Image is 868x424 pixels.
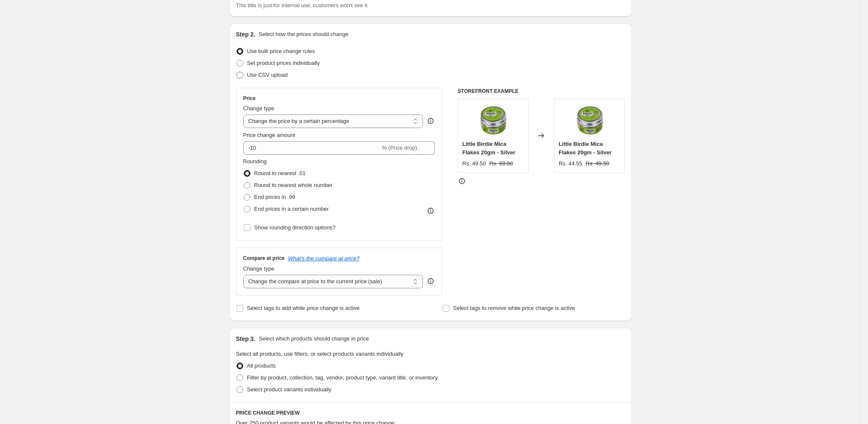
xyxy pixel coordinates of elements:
span: All products [247,363,276,369]
span: End prices in a certain number [254,206,329,212]
span: Rounding [243,158,267,165]
span: Select tags to remove while price change is active [453,305,575,311]
span: Set product prices individually [247,60,320,66]
h2: Step 2. [236,30,256,39]
button: What's the compare at price? [288,255,360,262]
strike: Rs. 99.00 [489,159,513,168]
div: Rs. 44.55 [559,159,582,168]
span: Little Birdie Mica Flakes 20gm - Silver [462,141,515,156]
span: Select tags to add while price change is active [247,305,360,311]
h3: Compare at price [243,255,285,262]
h6: PRICE CHANGE PREVIEW [236,410,625,416]
span: Round to nearest whole number [254,182,333,188]
strike: Rs. 49.50 [586,159,609,168]
span: Price change amount [243,132,295,138]
img: LBMM38530_3b91312b-384c-46f0-a8de-d83b62ee5284_80x.jpg [476,103,510,137]
img: LBMM38530_3b91312b-384c-46f0-a8de-d83b62ee5284_80x.jpg [573,103,606,137]
span: Use bulk price change rules [247,48,315,54]
span: Change type [243,105,275,112]
span: End prices in .99 [254,194,295,200]
div: help [426,277,435,285]
h2: Step 3. [236,335,256,343]
span: Filter by product, collection, tag, vendor, product type, variant title, or inventory [247,374,438,381]
p: Select which products should change in price [259,335,369,343]
span: Little Birdie Mica Flakes 20gm - Silver [559,141,612,156]
span: Use CSV upload [247,72,288,78]
span: Show rounding direction options? [254,224,336,231]
span: Change type [243,265,275,272]
span: This title is just for internal use, customers won't see it [236,2,367,8]
span: Select product variants individually [247,386,331,393]
span: Round to nearest .01 [254,170,306,176]
div: help [426,117,435,125]
span: % (Price drop) [382,145,417,151]
div: Rs. 49.50 [462,159,486,168]
h3: Price [243,95,256,102]
span: Select all products, use filters, or select products variants individually [236,351,403,357]
p: Select how the prices should change [259,30,348,39]
input: -15 [243,141,380,155]
h6: STOREFRONT EXAMPLE [458,88,625,95]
